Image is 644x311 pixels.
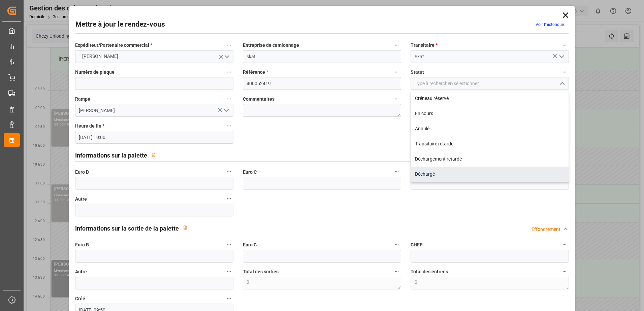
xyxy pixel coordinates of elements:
[225,41,233,49] button: Expéditeur/Partenaire commercial *
[560,68,569,76] button: Statut
[392,240,401,249] button: Euro C
[411,69,424,75] font: Statut
[392,167,401,176] button: Euro C
[225,294,233,303] button: Créé
[411,77,569,90] input: Type à rechercher/sélectionner
[411,167,569,182] div: Déchargé
[75,296,85,301] font: Créé
[225,240,233,249] button: Euro B
[225,194,233,203] button: Autre
[536,22,564,27] a: Voir l’historique
[75,131,233,144] input: JJ-MM-AAAA HH :MM
[147,148,160,161] button: View description
[225,267,233,276] button: Autre
[243,269,279,274] font: Total des sorties
[225,122,233,130] button: Heure de fin *
[532,226,560,233] div: Effondrement
[221,105,231,116] button: Ouvrir le menu
[75,69,115,75] font: Numéro de plaque
[225,167,233,176] button: Euro B
[411,277,569,289] textarea: 0
[243,42,299,48] font: Entreprise de camionnage
[79,53,122,60] span: [PERSON_NAME]
[243,96,275,102] font: Commentaires
[411,136,569,151] div: Transitaire retardé
[75,242,89,247] font: Euro B
[75,169,89,175] font: Euro B
[411,42,434,48] font: Transitaire
[411,121,569,136] div: Annulé
[179,221,192,234] button: View description
[225,95,233,103] button: Rampe
[411,151,569,167] div: Déchargement retardé
[75,196,87,202] font: Autre
[75,269,87,274] font: Autre
[75,42,149,48] font: Expéditeur/Partenaire commercial
[392,41,401,49] button: Entreprise de camionnage
[411,242,423,247] font: CHEP
[411,106,569,121] div: En cours
[75,96,90,102] font: Rampe
[243,277,401,289] textarea: 0
[75,123,101,129] font: Heure de fin
[392,68,401,76] button: Référence *
[556,51,567,62] button: Ouvrir le menu
[225,68,233,76] button: Numéro de plaque
[75,50,233,63] button: Ouvrir le menu
[411,269,448,274] font: Total des entrées
[243,69,265,75] font: Référence
[392,95,401,103] button: Commentaires
[243,169,257,175] font: Euro C
[75,224,179,233] h2: Informations sur la sortie de la palette
[75,104,233,117] input: Type à rechercher/sélectionner
[556,78,567,89] button: Fermer le menu
[243,242,257,247] font: Euro C
[560,240,569,249] button: CHEP
[75,19,165,30] h2: Mettre à jour le rendez-vous
[560,41,569,49] button: Transitaire *
[392,267,401,276] button: Total des sorties
[75,151,147,160] h2: Informations sur la palette
[560,267,569,276] button: Total des entrées
[411,91,569,106] div: Créneau réservé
